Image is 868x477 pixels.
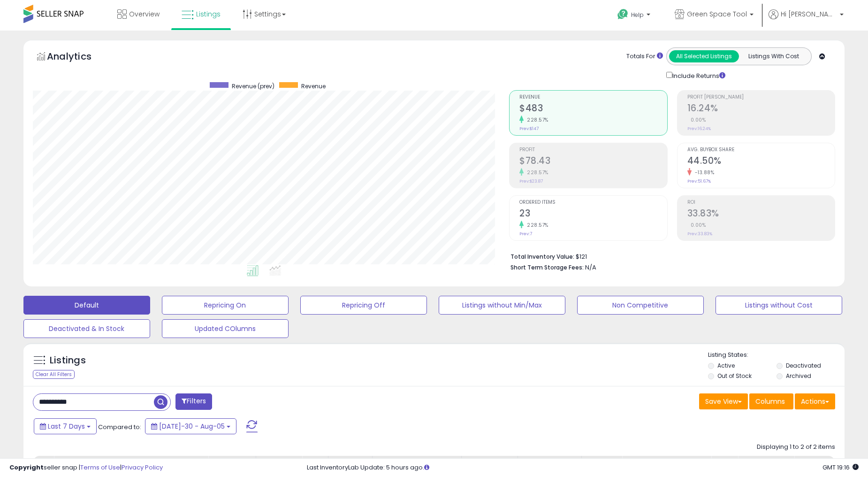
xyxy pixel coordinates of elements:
[33,370,75,379] div: Clear All Filters
[301,82,326,90] span: Revenue
[129,9,160,19] span: Overview
[659,70,737,81] div: Include Returns
[687,200,835,205] span: ROI
[687,95,835,100] span: Profit [PERSON_NAME]
[519,178,543,184] small: Prev: $23.87
[232,82,274,90] span: Revenue (prev)
[519,155,667,168] h2: $78.43
[524,116,548,123] small: 228.57%
[510,253,574,261] b: Total Inventory Value:
[610,1,660,31] a: Help
[175,393,212,410] button: Filters
[162,296,289,315] button: Repricing On
[577,296,704,315] button: Non Competitive
[519,95,667,100] span: Revenue
[519,208,667,221] h2: 23
[300,296,427,315] button: Repricing Off
[122,463,163,472] a: Privacy Policy
[708,351,845,360] p: Listing States:
[9,463,163,472] div: seller snap | |
[9,463,44,472] strong: Copyright
[47,50,110,65] h5: Analytics
[424,464,429,470] i: Click here to read more about un-synced listings.
[687,116,706,123] small: 0.00%
[687,222,706,229] small: 0.00%
[757,443,835,452] div: Displaying 1 to 2 of 2 items
[585,263,596,272] span: N/A
[307,463,859,472] div: Last InventoryLab Update: 5 hours ago.
[159,422,225,431] span: [DATE]-30 - Aug-05
[631,11,644,19] span: Help
[669,50,739,62] button: All Selected Listings
[519,126,539,131] small: Prev: $147
[519,231,532,237] small: Prev: 7
[23,296,150,315] button: Default
[781,9,837,19] span: Hi [PERSON_NAME]
[717,362,735,369] label: Active
[519,103,667,115] h2: $483
[786,372,811,380] label: Archived
[687,147,835,153] span: Avg. Buybox Share
[717,372,752,380] label: Out of Stock
[687,231,712,237] small: Prev: 33.83%
[34,418,97,434] button: Last 7 Days
[786,362,821,369] label: Deactivated
[23,319,150,338] button: Deactivated & In Stock
[196,9,221,19] span: Listings
[739,50,808,62] button: Listings With Cost
[769,9,844,31] a: Hi [PERSON_NAME]
[98,423,141,431] span: Compared to:
[749,393,793,409] button: Columns
[510,250,828,262] li: $121
[524,222,548,229] small: 228.57%
[822,463,859,472] span: 2025-08-13 19:16 GMT
[699,393,748,409] button: Save View
[617,8,629,20] i: Get Help
[687,126,711,131] small: Prev: 16.24%
[519,147,667,153] span: Profit
[162,319,289,338] button: Updated COlumns
[795,393,835,409] button: Actions
[687,155,835,168] h2: 44.50%
[687,9,747,19] span: Green Space Tool
[145,418,236,434] button: [DATE]-30 - Aug-05
[519,200,667,205] span: Ordered Items
[50,354,86,367] h5: Listings
[524,169,548,176] small: 228.57%
[80,463,120,472] a: Terms of Use
[510,263,584,271] b: Short Term Storage Fees:
[626,52,663,61] div: Totals For
[687,208,835,221] h2: 33.83%
[716,296,842,315] button: Listings without Cost
[439,296,565,315] button: Listings without Min/Max
[687,178,711,184] small: Prev: 51.67%
[48,422,85,431] span: Last 7 Days
[687,103,835,115] h2: 16.24%
[692,169,715,176] small: -13.88%
[755,397,785,406] span: Columns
